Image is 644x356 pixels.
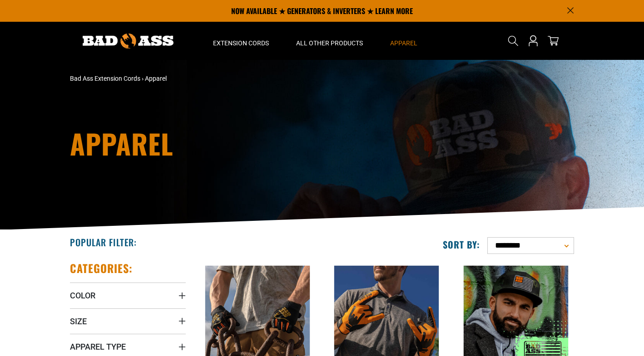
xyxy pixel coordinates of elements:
[296,39,363,47] span: All Other Products
[70,130,401,157] h1: Apparel
[70,341,126,352] span: Apparel Type
[376,22,431,60] summary: Apparel
[145,75,167,82] span: Apparel
[70,290,95,301] span: Color
[70,316,87,327] span: Size
[70,236,137,248] h2: Popular Filter:
[199,22,282,60] summary: Extension Cords
[282,22,376,60] summary: All Other Products
[83,34,173,49] img: Bad Ass Extension Cords
[506,34,520,48] summary: Search
[70,261,133,275] h2: Categories:
[390,39,417,47] span: Apparel
[213,39,269,47] span: Extension Cords
[142,75,144,82] span: ›
[70,283,186,308] summary: Color
[70,74,401,83] nav: breadcrumbs
[70,308,186,334] summary: Size
[70,75,140,82] a: Bad Ass Extension Cords
[443,239,480,250] label: Sort by:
